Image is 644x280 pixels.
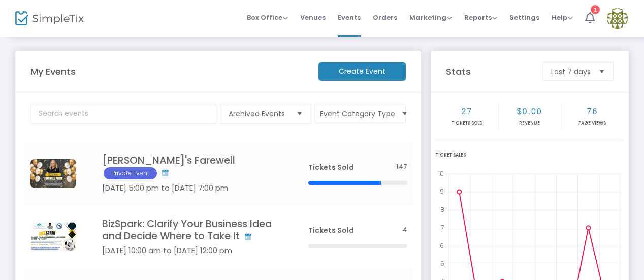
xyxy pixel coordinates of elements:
[552,13,573,22] span: Help
[441,65,538,78] m-panel-title: Stats
[338,5,361,30] span: Events
[562,120,623,127] p: Page Views
[500,107,560,116] h2: $0.00
[436,152,624,159] div: Ticket Sales
[102,246,278,255] h5: [DATE] 10:00 am to [DATE] 12:00 pm
[438,169,444,178] text: 10
[440,259,444,268] text: 5
[308,162,354,172] span: Tickets Sold
[551,67,591,77] span: Last 7 days
[30,159,76,188] img: BlackandGoldModernEmployeeFarewellPartyInvitation750x472px.png
[314,104,406,123] button: Event Category Type
[247,13,288,22] span: Box Office
[440,241,444,250] text: 6
[318,62,406,81] m-button: Create Event
[229,109,288,119] span: Archived Events
[403,225,407,235] span: 4
[102,154,278,179] h4: [PERSON_NAME]'s Farewell
[30,104,216,124] input: Search events
[595,63,609,80] button: Select
[509,5,539,30] span: Settings
[464,13,497,22] span: Reports
[25,65,313,78] m-panel-title: My Events
[591,5,600,14] div: 1
[102,183,278,193] h5: [DATE] 5:00 pm to [DATE] 7:00 pm
[440,205,444,213] text: 8
[440,187,444,196] text: 9
[409,13,452,22] span: Marketing
[104,167,157,179] span: Private Event
[441,223,444,232] text: 7
[562,107,623,116] h2: 76
[293,104,307,123] button: Select
[396,162,407,172] span: 147
[437,107,497,116] h2: 27
[30,222,76,251] img: BizSparkClarifyYourBizApril2025SimpleTix.png
[373,5,397,30] span: Orders
[308,225,354,235] span: Tickets Sold
[437,120,497,127] p: Tickets sold
[500,120,560,127] p: Revenue
[102,218,278,242] h4: BizSpark: Clarify Your Business Idea and Decide Where to Take It
[300,5,326,30] span: Venues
